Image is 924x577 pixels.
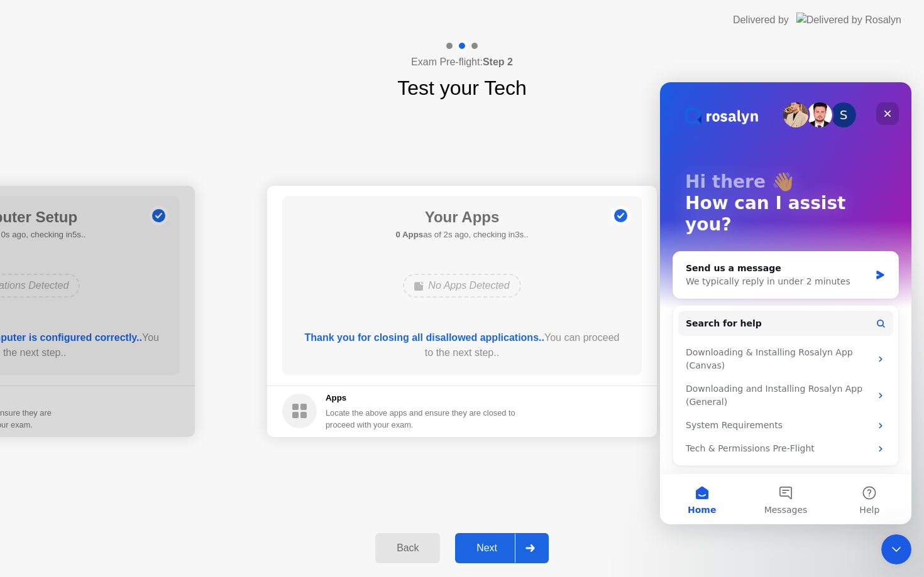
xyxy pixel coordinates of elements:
h4: Exam Pre-flight: [411,55,513,70]
iframe: Intercom live chat [660,82,911,524]
h1: Test your Tech [397,73,527,103]
h1: Your Apps [395,206,528,229]
button: Back [375,533,440,563]
h5: as of 2s ago, checking in3s.. [395,229,528,241]
div: You can proceed to the next step.. [300,330,624,360]
div: Locate the above apps and ensure they are closed to proceed with your exam. [326,407,516,431]
iframe: Intercom live chat [881,534,911,564]
b: Thank you for closing all disallowed applications.. [305,332,544,343]
b: 0 Apps [395,230,423,239]
img: Delivered by Rosalyn [796,13,901,27]
div: Delivered by [733,13,789,28]
div: Next [459,542,515,554]
b: Step 2 [483,57,513,67]
button: Next [455,533,549,563]
div: Back [379,542,436,554]
div: No Apps Detected [403,274,520,298]
h5: Apps [326,392,516,404]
